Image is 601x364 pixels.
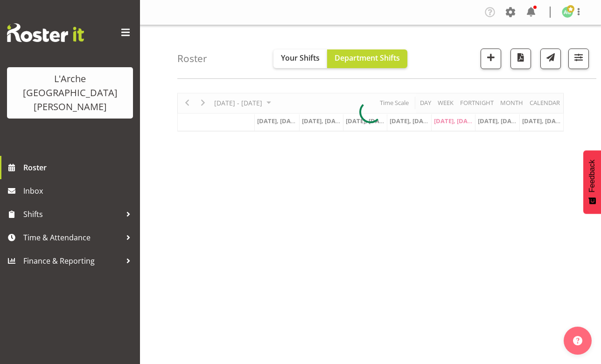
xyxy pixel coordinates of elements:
[23,231,121,245] span: Time & Attendance
[7,23,84,42] img: Rosterit website logo
[23,207,121,221] span: Shifts
[327,49,407,68] button: Department Shifts
[177,53,207,64] h4: Roster
[562,7,573,18] img: adrian-garduque52.jpg
[273,49,327,68] button: Your Shifts
[588,160,596,192] span: Feedback
[281,53,320,63] span: Your Shifts
[583,150,601,214] button: Feedback - Show survey
[540,49,561,69] button: Send a list of all shifts for the selected filtered period to all rostered employees.
[568,49,589,69] button: Filter Shifts
[23,184,135,198] span: Inbox
[510,49,531,69] button: Download a PDF of the roster according to the set date range.
[573,336,582,345] img: help-xxl-2.png
[16,72,124,114] div: L'Arche [GEOGRAPHIC_DATA][PERSON_NAME]
[23,254,121,268] span: Finance & Reporting
[335,53,400,63] span: Department Shifts
[23,161,135,175] span: Roster
[481,49,501,69] button: Add a new shift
